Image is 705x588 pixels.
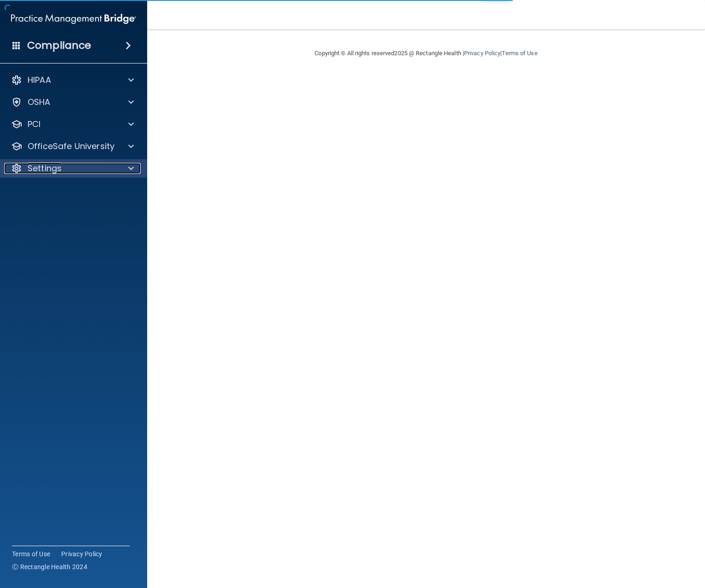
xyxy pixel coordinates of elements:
[11,141,134,152] a: OfficeSafe University
[11,119,134,130] a: PCI
[12,549,50,559] a: Terms of Use
[28,75,51,86] p: HIPAA
[502,50,537,57] a: Terms of Use
[11,163,134,174] a: Settings
[11,75,134,86] a: HIPAA
[464,50,500,57] a: Privacy Policy
[258,39,594,68] div: Copyright © All rights reserved 2025 @ Rectangle Health | |
[61,549,103,559] a: Privacy Policy
[27,39,91,52] h4: Compliance
[11,97,134,108] a: OSHA
[546,523,694,559] iframe: Drift Widget Chat Controller
[12,562,87,571] span: Ⓒ Rectangle Health 2024
[28,119,40,130] p: PCI
[28,163,62,174] p: Settings
[28,97,51,108] p: OSHA
[11,10,136,28] img: PMB logo
[28,141,115,152] p: OfficeSafe University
